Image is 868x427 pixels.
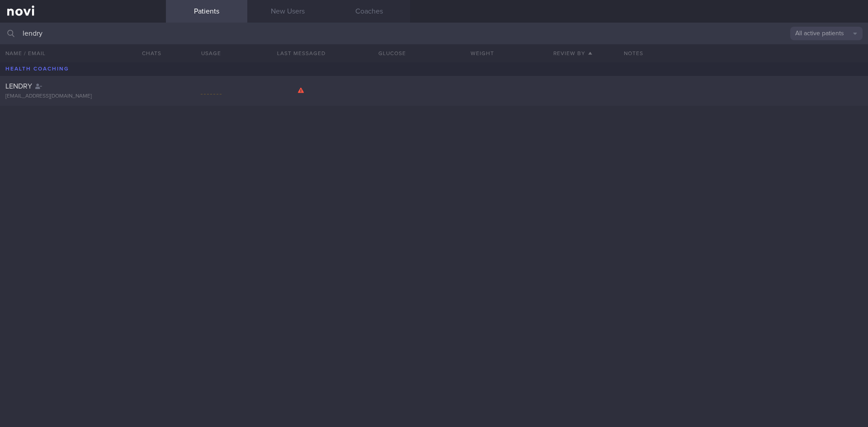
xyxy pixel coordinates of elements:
[528,44,618,62] button: Review By
[256,44,347,62] button: Last Messaged
[618,44,868,62] div: Notes
[166,44,256,62] div: Usage
[130,44,166,62] button: Chats
[5,83,32,90] span: LENDRY
[347,44,437,62] button: Glucose
[437,44,528,62] button: Weight
[5,93,160,100] div: [EMAIL_ADDRESS][DOMAIN_NAME]
[790,27,863,40] button: All active patients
